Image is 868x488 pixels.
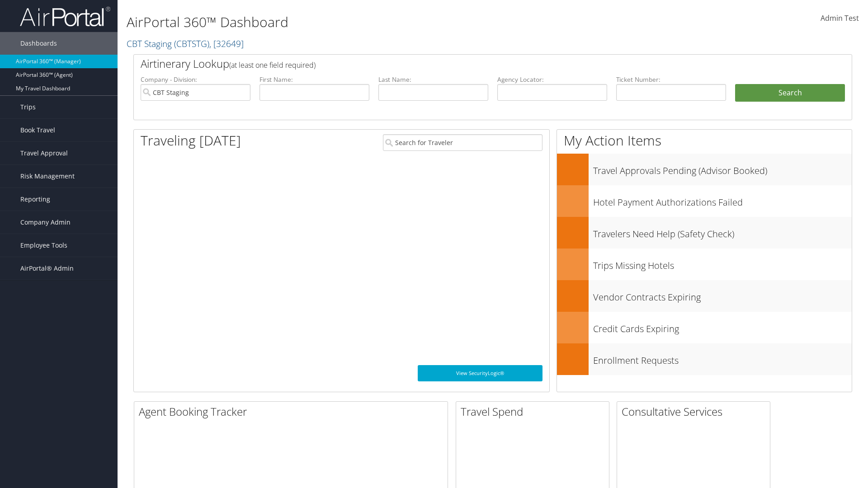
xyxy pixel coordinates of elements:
h3: Vendor Contracts Expiring [593,286,852,304]
h3: Hotel Payment Authorizations Failed [593,192,852,209]
h3: Travelers Need Help (Safety Check) [593,223,852,240]
a: Admin Test [821,5,859,33]
h3: Trips Missing Hotels [593,255,852,272]
span: AirPortal® Admin [20,257,74,280]
h2: Agent Booking Tracker [139,404,448,419]
span: Employee Tools [20,234,67,257]
span: Admin Test [821,13,859,23]
label: Agency Locator: [497,75,607,84]
h2: Airtinerary Lookup [141,56,785,71]
span: , [ 32649 ] [209,38,244,50]
span: Risk Management [20,165,75,188]
a: Credit Cards Expiring [557,312,852,343]
a: CBT Staging [127,38,244,50]
span: Reporting [20,188,50,211]
h3: Credit Cards Expiring [593,318,852,335]
label: Ticket Number: [616,75,726,84]
a: Trips Missing Hotels [557,249,852,280]
button: Search [735,84,845,102]
a: Hotel Payment Authorizations Failed [557,185,852,217]
h1: AirPortal 360™ Dashboard [127,13,615,32]
label: First Name: [259,75,369,84]
span: Trips [20,96,36,118]
h3: Enrollment Requests [593,350,852,367]
a: View SecurityLogic® [418,365,542,381]
a: Travelers Need Help (Safety Check) [557,217,852,249]
input: Search for Traveler [383,134,542,151]
img: airportal-logo.png [20,6,110,27]
span: ( CBTSTG ) [174,38,209,50]
h2: Travel Spend [461,404,609,419]
a: Enrollment Requests [557,343,852,375]
a: Travel Approvals Pending (Advisor Booked) [557,154,852,185]
span: Travel Approval [20,142,68,164]
h3: Travel Approvals Pending (Advisor Booked) [593,160,852,177]
label: Company - Division: [141,75,250,84]
h2: Consultative Services [622,404,770,419]
span: Company Admin [20,211,71,234]
h1: My Action Items [557,131,852,150]
a: Vendor Contracts Expiring [557,280,852,312]
span: Dashboards [20,32,57,55]
h1: Traveling [DATE] [141,131,241,150]
label: Last Name: [378,75,488,84]
span: (at least one field required) [229,60,316,70]
span: Book Travel [20,119,55,141]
